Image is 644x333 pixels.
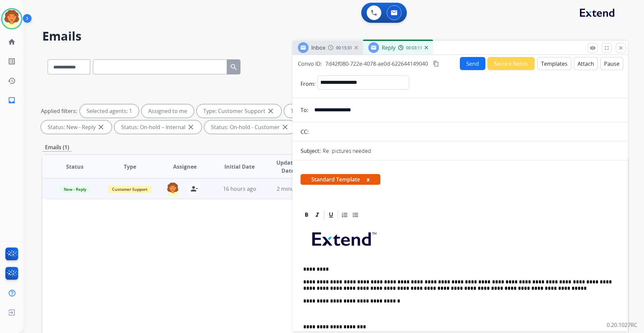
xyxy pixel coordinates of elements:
span: Updated Date [273,159,303,175]
div: Underline [326,210,336,220]
mat-icon: content_copy [433,61,439,67]
div: Status: New - Reply [41,120,112,134]
p: To: [301,106,308,114]
span: Type [124,163,136,171]
span: 00:15:31 [336,45,352,51]
span: 2 minutes ago [277,185,313,192]
span: 00:03:11 [406,45,422,51]
button: Send [460,57,485,70]
h2: Emails [42,30,628,43]
div: Status: On-hold – Internal [114,120,202,134]
span: New - Reply [60,186,90,193]
mat-icon: close [618,45,624,51]
span: Reply [382,44,395,51]
p: Re: pictures needed [323,147,371,155]
mat-icon: close [281,123,289,131]
mat-icon: home [8,38,16,46]
span: Standard Template [301,174,380,185]
div: Ordered List [340,210,350,220]
div: Selected agents: 1 [80,104,139,118]
img: avatar [2,9,21,28]
div: Italic [312,210,322,220]
button: Secure Notes [487,57,535,70]
button: Attach [574,57,598,70]
div: Status: On-hold - Customer [204,120,296,134]
span: Inbox [311,44,325,51]
button: Templates [537,57,571,70]
p: Emails (1) [42,143,72,152]
button: x [367,175,370,183]
p: CC: [301,128,309,136]
p: Convo ID: [298,60,322,68]
mat-icon: search [230,63,238,71]
mat-icon: remove_red_eye [590,45,596,51]
p: Subject: [301,147,321,155]
mat-icon: person_remove [190,185,198,193]
img: agent-avatar [166,182,179,196]
mat-icon: list_alt [8,57,16,65]
button: Pause [600,57,623,70]
mat-icon: fullscreen [604,45,610,51]
mat-icon: history [8,77,16,85]
mat-icon: inbox [8,96,16,104]
span: 16 hours ago [223,185,256,192]
mat-icon: close [267,107,275,115]
div: Type: Customer Support [197,104,281,118]
p: Applied filters: [41,107,77,115]
div: Type: Shipping Protection [284,104,372,118]
span: Status [66,163,84,171]
div: Bullet List [351,210,361,220]
div: Assigned to me [142,104,194,118]
span: 7d42f080-722e-4078-ae0d-622644149040 [325,60,428,67]
mat-icon: close [97,123,105,131]
span: Assignee [173,163,197,171]
p: 0.20.1027RC [607,321,637,329]
div: Bold [302,210,312,220]
span: Customer Support [108,186,152,193]
mat-icon: close [187,123,195,131]
p: From: [301,80,315,88]
span: Initial Date [224,163,255,171]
